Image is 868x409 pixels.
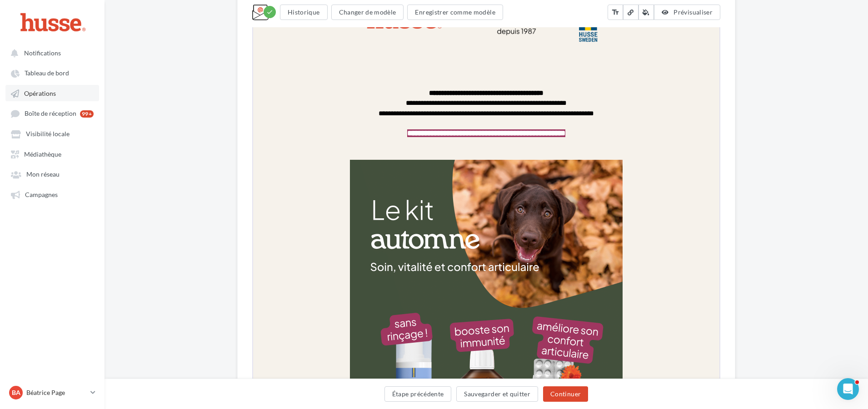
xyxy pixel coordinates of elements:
[5,44,95,61] button: Notifications
[174,7,268,14] span: L'email ne s'affiche pas correctement ?
[7,384,97,401] a: Ba Béatrice Page
[24,49,61,57] span: Notifications
[26,130,70,138] span: Visibilité locale
[456,386,538,402] button: Sauvegarder et quitter
[12,388,20,397] span: Ba
[5,64,99,81] a: Tableau de bord
[5,146,99,162] a: Médiathèque
[25,69,69,77] span: Tableau de bord
[654,5,720,20] button: Prévisualiser
[24,150,61,158] span: Médiathèque
[26,388,87,397] p: Béatrice Page
[101,23,365,89] img: BANNIERE_HUSSE_DIGITALEO.png
[5,105,99,122] a: Boîte de réception 99+
[80,110,94,118] div: 99+
[331,5,404,20] button: Changer de modèle
[25,191,58,198] span: Campagnes
[268,7,293,14] a: Cliquez-ici
[407,5,503,20] button: Enregistrer comme modèle
[611,8,619,17] i: text_fields
[25,110,76,118] span: Boîte de réception
[673,8,713,16] span: Prévisualiser
[5,125,99,142] a: Visibilité locale
[26,171,60,178] span: Mon réseau
[24,89,56,97] span: Opérations
[384,386,452,402] button: Étape précédente
[266,9,273,15] i: check
[608,5,623,20] button: text_fields
[543,386,588,402] button: Continuer
[5,186,99,202] a: Campagnes
[264,6,276,18] div: Modifications enregistrées
[5,85,99,101] a: Opérations
[280,5,328,20] button: Historique
[837,378,859,400] iframe: Intercom live chat
[5,166,99,182] a: Mon réseau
